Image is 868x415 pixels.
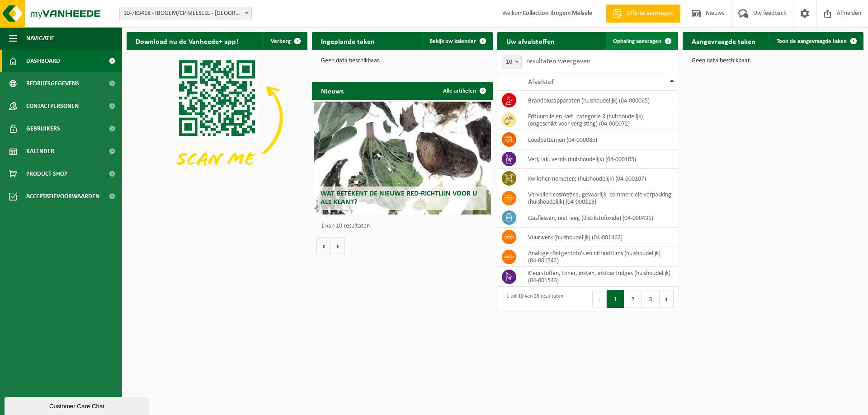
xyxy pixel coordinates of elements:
td: kleurstoffen, toner, inkten, inktcartridges (huishoudelijk) (04-001543) [521,267,678,287]
span: Ophaling aanvragen [613,38,661,44]
td: analoge röntgenfoto’s en nitraatfilms (huishoudelijk) (04-001542) [521,247,678,267]
a: Bekijk uw kalender [422,32,492,50]
td: vuurwerk (huishoudelijk) (04-001462) [521,228,678,247]
a: Ophaling aanvragen [606,32,677,50]
h2: Ingeplande taken [312,32,384,50]
span: Verberg [271,38,291,44]
a: Alle artikelen [436,82,492,100]
td: verf, lak, vernis (huishoudelijk) (04-000105) [521,149,678,169]
span: Gebruikers [26,117,60,140]
span: Kalender [26,140,54,163]
td: kwikthermometers (huishoudelijk) (04-000107) [521,169,678,188]
span: Bekijk uw kalender [429,38,476,44]
td: brandblusapparaten (huishoudelijk) (04-000065) [521,91,678,110]
span: Bedrijfsgegevens [26,72,79,95]
span: Afvalstof [528,79,554,86]
p: Geen data beschikbaar. [692,58,854,64]
td: vervallen cosmetica, gevaarlijk, commerciele verpakking (huishoudelijk) (04-000119) [521,188,678,208]
h2: Uw afvalstoffen [497,32,564,50]
span: Toon de aangevraagde taken [777,38,847,44]
button: Vorige [316,237,331,255]
button: Next [660,290,674,308]
td: frituurolie en -vet, categorie 3 (huishoudelijk) (ongeschikt voor vergisting) (04-000072) [521,110,678,130]
div: 1 tot 10 van 28 resultaten [502,289,563,309]
button: 2 [624,290,642,308]
a: Wat betekent de nieuwe RED-richtlijn voor u als klant? [314,102,491,214]
span: 10-783418 - IBOGEM/CP MELSELE - MELSELE [119,7,252,20]
span: Contactpersonen [26,95,79,117]
span: Wat betekent de nieuwe RED-richtlijn voor u als klant? [321,190,477,206]
h2: Download nu de Vanheede+ app! [127,32,247,50]
button: Verberg [264,32,307,50]
button: Previous [592,290,607,308]
p: Geen data beschikbaar. [321,58,484,64]
button: 3 [642,290,660,308]
td: gasflessen, niet leeg (distikstofoxide) (04-000431) [521,208,678,228]
h2: Aangevraagde taken [683,32,764,50]
td: loodbatterijen (04-000085) [521,130,678,149]
span: Product Shop [26,163,67,185]
h2: Nieuws [312,82,353,99]
span: 10-783418 - IBOGEM/CP MELSELE - MELSELE [120,7,251,20]
strong: Collection Ibogem Melsele [523,10,592,17]
button: 1 [607,290,624,308]
a: Offerte aanvragen [606,5,680,23]
span: Dashboard [26,50,60,72]
button: Volgende [331,237,345,255]
span: Acceptatievoorwaarden [26,185,99,208]
span: Navigatie [26,27,54,50]
span: 10 [502,56,522,69]
label: resultaten weergeven [526,58,590,65]
a: Toon de aangevraagde taken [769,32,863,50]
img: Download de VHEPlus App [127,50,307,186]
iframe: chat widget [5,395,151,415]
span: Offerte aanvragen [624,9,676,18]
p: 1 van 10 resultaten [321,223,488,229]
span: 10 [502,56,521,69]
